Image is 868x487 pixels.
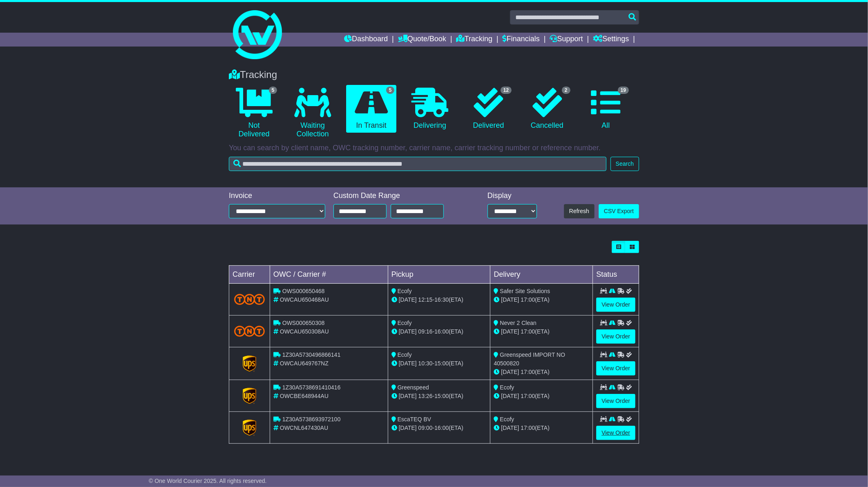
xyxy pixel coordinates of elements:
div: (ETA) [494,392,589,400]
span: [DATE] [501,369,519,375]
a: Support [550,33,583,47]
span: 10:30 [418,360,433,367]
div: Tracking [225,69,643,81]
span: OWCBE648944AU [280,393,329,399]
div: (ETA) [494,327,589,336]
span: © One World Courier 2025. All rights reserved. [149,478,267,484]
span: Ecofy [398,351,412,358]
span: EscaTEQ BV [398,416,431,423]
img: TNT_Domestic.png [234,294,265,305]
span: OWCAU650468AU [280,296,329,303]
div: (ETA) [494,296,589,304]
td: OWC / Carrier # [270,266,388,284]
span: Greenspeed IMPORT NO 40500820 [494,351,565,367]
span: 16:00 [434,328,449,335]
td: Carrier [229,266,270,284]
span: Safer Site Solutions [500,288,550,294]
div: - (ETA) [391,359,487,368]
span: 15:00 [434,393,449,399]
span: Ecofy [398,288,412,294]
span: [DATE] [501,296,519,303]
img: GetCarrierServiceLogo [243,356,257,372]
span: 17:00 [521,296,535,303]
img: GetCarrierServiceLogo [243,420,257,436]
span: 17:00 [521,328,535,335]
span: 5 [269,87,277,94]
button: Refresh [564,204,595,218]
a: CSV Export [599,204,639,218]
span: 15:00 [434,360,449,367]
div: Display [488,191,537,200]
img: TNT_Domestic.png [234,326,265,337]
a: Delivering [405,85,455,133]
span: OWCAU649767NZ [280,360,329,367]
span: [DATE] [501,328,519,335]
span: 1Z30A5738693972100 [282,416,340,423]
span: Ecofy [500,416,514,423]
span: 17:00 [521,369,535,375]
span: OWCNL647430AU [280,425,328,431]
span: Ecofy [500,384,514,391]
span: Greenspeed [398,384,429,391]
span: 16:30 [434,296,449,303]
div: Invoice [229,191,325,200]
div: (ETA) [494,368,589,376]
a: View Order [596,361,635,376]
div: - (ETA) [391,327,487,336]
span: 19 [618,87,629,94]
td: Pickup [388,266,490,284]
div: - (ETA) [391,296,487,304]
a: Settings [593,33,629,47]
span: OWS000650308 [282,320,325,326]
span: 1Z30A5730496866141 [282,351,340,358]
a: 2 Cancelled [522,85,572,133]
span: [DATE] [399,393,417,399]
a: Tracking [456,33,492,47]
p: You can search by client name, OWC tracking number, carrier name, carrier tracking number or refe... [229,144,639,153]
div: Custom Date Range [333,191,465,200]
span: OWS000650468 [282,288,325,294]
a: Dashboard [344,33,388,47]
a: View Order [596,298,635,312]
span: 17:00 [521,425,535,431]
a: Quote/Book [398,33,446,47]
span: 5 [386,87,395,94]
span: [DATE] [399,296,417,303]
span: 16:00 [434,425,449,431]
span: 12:15 [418,296,433,303]
a: Waiting Collection [287,85,338,142]
span: [DATE] [399,360,417,367]
span: Ecofy [398,320,412,326]
span: OWCAU650308AU [280,328,329,335]
span: 2 [562,87,570,94]
a: 5 In Transit [346,85,396,133]
div: - (ETA) [391,392,487,400]
a: View Order [596,394,635,408]
span: 09:00 [418,425,433,431]
a: Financials [503,33,540,47]
span: [DATE] [501,425,519,431]
div: (ETA) [494,424,589,432]
img: GetCarrierServiceLogo [243,388,257,404]
span: 12 [501,87,512,94]
a: View Order [596,329,635,344]
a: View Order [596,426,635,440]
span: [DATE] [399,328,417,335]
a: 12 Delivered [463,85,514,133]
span: 09:16 [418,328,433,335]
button: Search [611,157,639,171]
a: 19 All [581,85,631,133]
td: Delivery [490,266,593,284]
span: 13:26 [418,393,433,399]
span: Never 2 Clean [500,320,537,326]
a: 5 Not Delivered [229,85,279,142]
span: 17:00 [521,393,535,399]
span: [DATE] [399,425,417,431]
td: Status [593,266,639,284]
span: [DATE] [501,393,519,399]
div: - (ETA) [391,424,487,432]
span: 1Z30A5738691410416 [282,384,340,391]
